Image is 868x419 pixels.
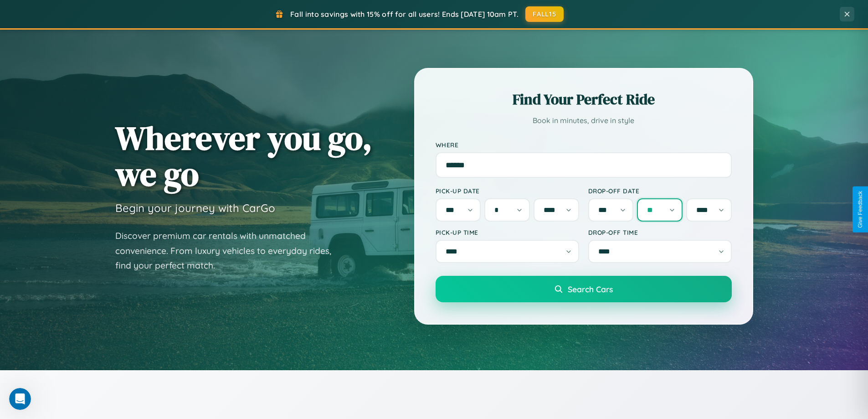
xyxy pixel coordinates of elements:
label: Drop-off Time [588,228,732,236]
div: Give Feedback [857,191,863,228]
label: Drop-off Date [588,187,732,195]
button: Search Cars [436,276,732,302]
button: FALL15 [525,6,564,22]
h1: Wherever you go, we go [115,120,372,192]
span: Fall into savings with 15% off for all users! Ends [DATE] 10am PT. [290,10,519,19]
label: Where [436,141,732,149]
h3: Begin your journey with CarGo [115,201,275,215]
p: Book in minutes, drive in style [436,114,732,127]
label: Pick-up Time [436,228,579,236]
h2: Find Your Perfect Ride [436,89,732,109]
label: Pick-up Date [436,187,579,195]
p: Discover premium car rentals with unmatched convenience. From luxury vehicles to everyday rides, ... [115,228,343,273]
span: Search Cars [568,284,613,294]
iframe: Intercom live chat [9,388,31,410]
